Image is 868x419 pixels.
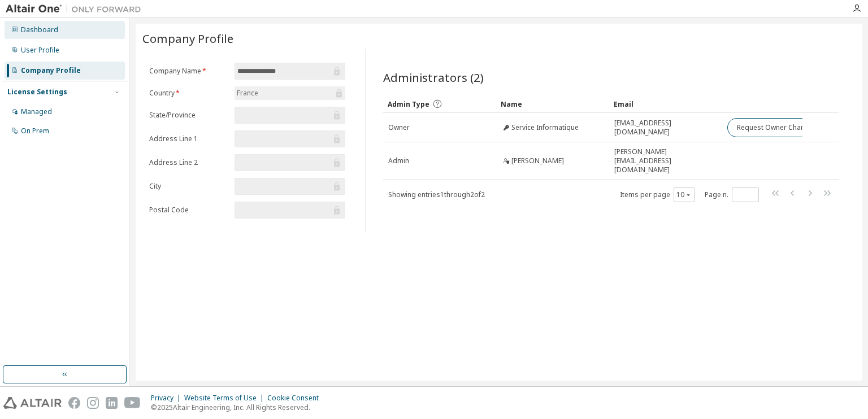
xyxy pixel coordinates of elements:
div: Email [614,95,718,113]
label: Company Name [149,67,228,76]
span: Company Profile [142,30,233,46]
span: Items per page [620,187,695,202]
img: youtube.svg [124,397,141,409]
button: 10 [676,190,692,199]
img: linkedin.svg [106,397,118,409]
div: France [235,86,345,100]
span: [PERSON_NAME][EMAIL_ADDRESS][DOMAIN_NAME] [614,147,717,174]
span: [PERSON_NAME] [511,156,564,165]
span: Admin Type [388,99,429,109]
span: Owner [388,123,410,132]
label: State/Province [149,111,228,120]
span: Administrators (2) [383,69,484,85]
label: City [149,182,228,191]
span: Service Informatique [511,123,579,132]
img: Altair One [6,3,147,15]
button: Request Owner Change [727,118,823,137]
img: facebook.svg [68,397,80,409]
p: © 2025 Altair Engineering, Inc. All Rights Reserved. [151,403,325,412]
label: Country [149,89,228,98]
label: Address Line 2 [149,158,228,167]
span: Showing entries 1 through 2 of 2 [388,190,485,199]
img: altair_logo.svg [3,397,62,409]
div: France [235,87,260,99]
label: Address Line 1 [149,134,228,143]
div: License Settings [7,88,67,97]
div: On Prem [21,126,49,136]
span: Page n. [705,187,759,202]
label: Postal Code [149,206,228,215]
div: Managed [21,107,52,116]
span: [EMAIL_ADDRESS][DOMAIN_NAME] [614,119,717,137]
div: Website Terms of Use [184,394,267,403]
div: Name [501,95,605,113]
span: Admin [388,156,409,165]
div: User Profile [21,46,59,55]
div: Dashboard [21,25,58,34]
div: Privacy [151,394,184,403]
div: Company Profile [21,66,81,75]
img: instagram.svg [87,397,99,409]
div: Cookie Consent [267,394,325,403]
